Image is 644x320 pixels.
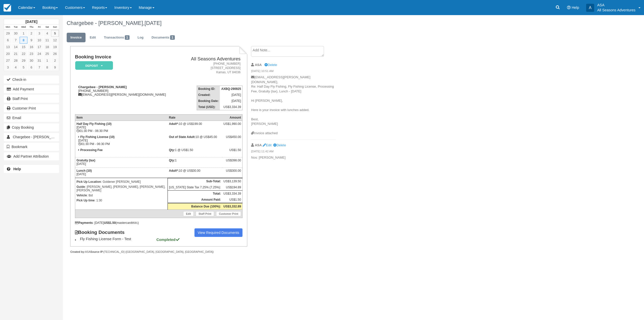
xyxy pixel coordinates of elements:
i: Help [567,6,571,9]
a: 2 [27,30,35,37]
a: 4 [12,64,20,71]
th: Total (USD): [197,104,220,110]
p: All Seasons Adventures [597,8,635,13]
a: Customer Print [216,211,241,216]
div: US$1,990.00 [223,122,241,130]
h2: All Seasons Adventures [182,56,240,62]
a: Deposit [75,61,111,70]
strong: Chargebee - [PERSON_NAME] [78,85,127,89]
th: Booking ID: [197,86,220,92]
td: US$3,334.39 [220,104,242,110]
a: 2 [51,57,59,64]
strong: US$1.50 [104,221,116,225]
div: Invoice attached [251,131,336,136]
button: Check-in [4,76,59,84]
a: Edit [86,33,100,43]
div: : [DATE] (mastercard ) [75,221,243,225]
td: 10 @ US$199.00 [168,121,222,134]
a: Documents1 [148,33,178,43]
a: 26 [51,50,59,57]
a: 22 [20,50,27,57]
strong: Pick Up Location [76,180,101,184]
strong: ASA [255,143,262,147]
a: Invoice [67,33,86,43]
span: Help [572,6,579,10]
p: : tbd [76,193,166,198]
p: ASA [597,3,635,8]
a: 3 [4,64,12,71]
a: 7 [35,64,43,71]
a: Staff Print [4,95,59,103]
button: Add Payment [4,85,59,93]
strong: US$3,332.89 [223,205,241,208]
strong: Payments [75,221,93,225]
a: Customer Print [4,104,59,112]
small: 9591 [132,221,138,224]
td: US$3,139.50 [222,178,243,185]
b: Help [13,167,21,171]
strong: Completed [156,238,180,242]
td: [US_STATE] State Tax 7.25% (7.25%): [168,184,222,191]
a: Log [134,33,147,43]
a: 21 [12,50,20,57]
td: 1 [168,157,222,168]
a: Delete [264,63,277,67]
a: 5 [51,30,59,37]
button: Add Partner Attribution [4,152,59,160]
p: : [PERSON_NAME], [PERSON_NAME], [PERSON_NAME], [PERSON_NAME] [76,184,166,193]
span: 1 [170,35,175,40]
a: Transactions1 [100,33,133,43]
strong: Qty [169,148,175,152]
td: [DATE] [220,98,242,104]
p: : Goldener [PERSON_NAME] [76,179,166,184]
a: 16 [27,44,35,50]
strong: Source IP: [90,250,104,253]
th: Balance Due (100%): [168,203,222,210]
th: Item [75,115,168,121]
td: 10 @ US$30.00 [168,168,222,178]
th: Sub-Total: [168,178,222,185]
th: Tue [12,24,20,30]
a: 17 [35,44,43,50]
p: : 1:30 [76,198,166,203]
a: 30 [27,57,35,64]
th: Fri [35,24,43,30]
strong: Gratuity (tax) [76,159,95,162]
a: Help [4,165,59,173]
div: ASA [TECHNICAL_ID] ([GEOGRAPHIC_DATA], [GEOGRAPHIC_DATA], [GEOGRAPHIC_DATA]) [70,250,247,254]
a: 13 [4,44,12,50]
strong: [DATE] [25,20,37,24]
td: [DATE] [220,92,242,98]
strong: Fly Fishing License (10) [80,135,114,139]
td: [DATE] 01:30 PM - 06:30 PM [75,121,168,134]
div: US$1.50 [223,148,241,156]
div: US$398.00 [223,159,241,166]
a: 1 [20,30,27,37]
a: 29 [4,30,12,37]
strong: Out of State Adult [169,135,195,139]
th: Wed [20,24,27,30]
a: 24 [35,50,43,57]
strong: Processing Fee [80,148,103,152]
a: 15 [20,44,27,50]
div: US$300.00 [223,169,241,176]
a: 7 [12,37,20,44]
strong: Created by: [70,250,85,253]
th: Sun [51,24,59,30]
td: US$3,334.39 [222,191,243,197]
td: [DATE] [75,157,168,168]
div: US$450.00 [223,135,241,143]
em: Deposit [75,61,113,70]
a: 9 [27,37,35,44]
strong: Booking Documents [75,230,129,235]
a: 31 [35,57,43,64]
a: Edit [183,211,194,216]
strong: ASA [255,63,262,67]
a: 30 [12,30,20,37]
th: Booking Date: [197,98,220,104]
em: [DATE] 11:42 AM [251,149,336,155]
th: Thu [27,24,35,30]
a: 28 [12,57,20,64]
h1: Booking Invoice [75,54,180,60]
button: Bookmark [4,143,59,151]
